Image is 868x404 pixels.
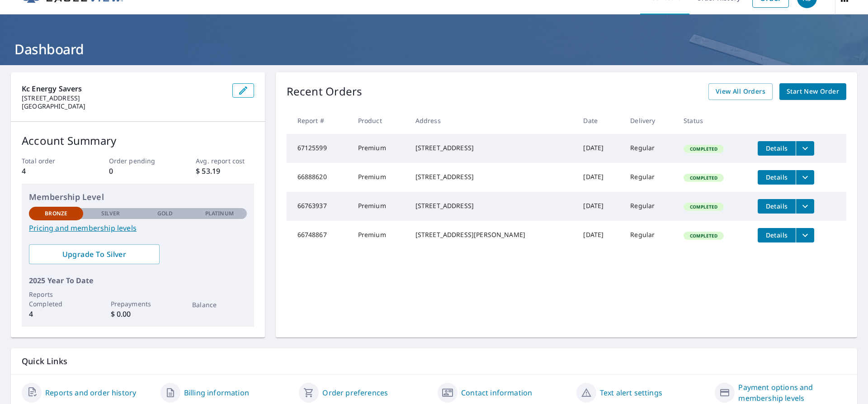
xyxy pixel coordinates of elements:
[287,221,351,250] td: 66748867
[415,201,569,210] div: [STREET_ADDRESS]
[576,221,623,250] td: [DATE]
[738,382,846,404] a: Payment options and membership levels
[796,141,814,156] button: filesDropdownBtn-67125599
[763,144,790,152] span: Details
[351,192,408,221] td: Premium
[287,107,351,134] th: Report #
[22,156,80,166] p: Total order
[796,228,814,242] button: filesDropdownBtn-66748867
[758,199,796,214] button: detailsBtn-66763937
[779,83,846,100] a: Start New Order
[763,202,790,210] span: Details
[787,86,839,97] span: Start New Order
[29,275,247,286] p: 2025 Year To Date
[45,387,136,398] a: Reports and order history
[415,230,569,239] div: [STREET_ADDRESS][PERSON_NAME]
[684,233,723,239] span: Completed
[758,170,796,185] button: detailsBtn-66888620
[29,191,247,203] p: Membership Level
[11,40,857,58] h1: Dashboard
[796,199,814,214] button: filesDropdownBtn-66763937
[192,300,246,309] p: Balance
[196,156,254,166] p: Avg. report cost
[29,290,83,309] p: Reports Completed
[22,166,80,176] p: 4
[676,107,750,134] th: Status
[111,299,165,309] p: Prepayments
[22,102,225,110] p: [GEOGRAPHIC_DATA]
[576,192,623,221] td: [DATE]
[684,175,723,181] span: Completed
[716,86,765,97] span: View All Orders
[29,223,247,233] a: Pricing and membership levels
[415,172,569,181] div: [STREET_ADDRESS]
[351,107,408,134] th: Product
[22,133,254,149] p: Account Summary
[322,387,388,398] a: Order preferences
[22,83,225,94] p: Kc Energy Savers
[351,163,408,192] td: Premium
[184,387,249,398] a: Billing information
[287,163,351,192] td: 66888620
[623,107,676,134] th: Delivery
[109,166,167,176] p: 0
[109,156,167,166] p: Order pending
[111,309,165,319] p: $ 0.00
[684,204,723,210] span: Completed
[684,146,723,152] span: Completed
[351,134,408,163] td: Premium
[287,134,351,163] td: 67125599
[36,249,152,259] span: Upgrade To Silver
[576,134,623,163] td: [DATE]
[287,83,363,100] p: Recent Orders
[101,209,120,218] p: Silver
[600,387,662,398] a: Text alert settings
[623,221,676,250] td: Regular
[45,209,67,218] p: Bronze
[205,209,234,218] p: Platinum
[29,244,160,264] a: Upgrade To Silver
[196,166,254,176] p: $ 53.19
[351,221,408,250] td: Premium
[708,83,773,100] a: View All Orders
[408,107,576,134] th: Address
[576,107,623,134] th: Date
[157,209,173,218] p: Gold
[758,141,796,156] button: detailsBtn-67125599
[623,192,676,221] td: Regular
[22,94,225,102] p: [STREET_ADDRESS]
[763,173,790,181] span: Details
[623,134,676,163] td: Regular
[461,387,532,398] a: Contact information
[22,356,846,367] p: Quick Links
[796,170,814,185] button: filesDropdownBtn-66888620
[29,309,83,319] p: 4
[623,163,676,192] td: Regular
[576,163,623,192] td: [DATE]
[415,143,569,152] div: [STREET_ADDRESS]
[763,231,790,239] span: Details
[287,192,351,221] td: 66763937
[758,228,796,242] button: detailsBtn-66748867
